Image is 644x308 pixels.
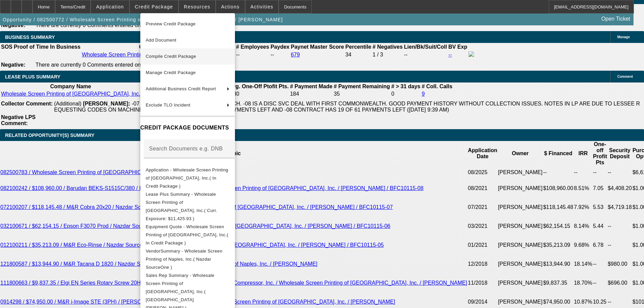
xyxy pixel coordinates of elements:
span: Preview Credit Package [146,21,196,26]
span: Additional Business Credit Report [146,86,216,91]
span: Compile Credit Package [146,54,196,59]
span: VendorSummary - Wholesale Screen Printing of Naples, Inc.( Nazdar SourceOne ) [146,248,222,270]
h4: CREDIT PACKAGE DOCUMENTS [140,124,235,132]
span: Manage Credit Package [146,70,196,75]
span: Exclude TLO Incident [146,102,190,108]
mat-label: Search Documents e.g. DNB [149,146,223,151]
button: Equipment Quote - Wholesale Screen Printing of Naples, Inc.( In Credit Package ) [140,223,235,247]
span: Lease Plus Summary - Wholesale Screen Printing of [GEOGRAPHIC_DATA], Inc.( Curr. Exposure: $11,42... [146,192,217,221]
button: Lease Plus Summary - Wholesale Screen Printing of Naples, Inc.( Curr. Exposure: $11,425.93 ) [140,190,235,223]
button: VendorSummary - Wholesale Screen Printing of Naples, Inc.( Nazdar SourceOne ) [140,247,235,271]
span: Add Document [146,38,176,43]
button: Application - Wholesale Screen Printing of Naples, Inc.( In Credit Package ) [140,166,235,190]
span: Application - Wholesale Screen Printing of [GEOGRAPHIC_DATA], Inc.( In Credit Package ) [146,167,228,189]
span: Equipment Quote - Wholesale Screen Printing of [GEOGRAPHIC_DATA], Inc.( In Credit Package ) [146,224,229,245]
